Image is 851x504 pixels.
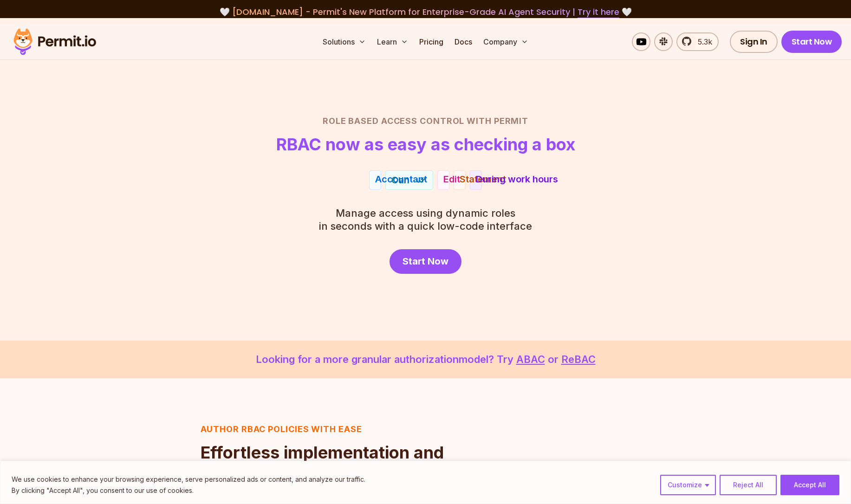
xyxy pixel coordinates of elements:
[319,207,532,233] p: in seconds with a quick low-code interface
[373,32,412,51] button: Learn
[390,249,461,274] a: Start Now
[101,115,751,128] h2: Role Based Access Control
[319,207,532,220] span: Manage access using dynamic roles
[232,6,619,18] span: [DOMAIN_NAME] - Permit's New Platform for Enterprise-Grade AI Agent Security |
[730,31,778,53] a: Sign In
[201,443,454,480] h2: Effortless implementation and management
[201,423,454,436] h3: Author RBAC POLICIES with EASE
[375,173,427,186] div: Accountant
[561,353,596,365] a: ReBAC
[12,474,365,485] p: We use cookies to enhance your browsing experience, serve personalized ads or content, and analyz...
[319,32,370,51] button: Solutions
[578,6,619,18] a: Try it here
[403,255,448,268] span: Start Now
[692,36,712,47] span: 5.3k
[476,173,558,186] div: During work hours
[467,115,528,128] span: with Permit
[451,32,476,51] a: Docs
[676,32,719,51] a: 5.3k
[780,475,839,495] button: Accept All
[416,32,447,51] a: Pricing
[9,26,100,58] img: Permit logo
[781,31,842,53] a: Start Now
[516,353,545,365] a: ABAC
[660,475,716,495] button: Customize
[22,6,829,19] div: 🤍 🤍
[460,173,506,186] div: Statement
[276,135,575,154] h1: RBAC now as easy as checking a box
[12,485,365,496] p: By clicking "Accept All", you consent to our use of cookies.
[720,475,777,495] button: Reject All
[22,352,829,367] p: Looking for a more granular authorization model? Try or
[480,32,532,51] button: Company
[443,173,460,186] div: Edit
